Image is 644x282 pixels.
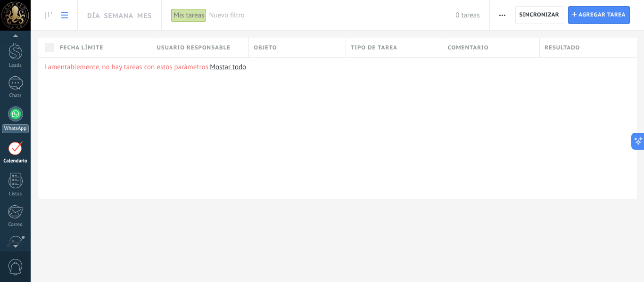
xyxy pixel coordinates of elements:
span: Usuario responsable [157,43,231,52]
span: Sincronizar [520,12,560,18]
span: Objeto [254,43,277,52]
div: WhatsApp [2,124,29,133]
div: Correo [2,222,29,228]
button: Sincronizar [515,6,564,24]
button: Más [495,6,509,24]
p: Lamentablemente, no hay tareas con estos parámetros. [44,63,630,72]
span: 0 tareas [455,11,479,20]
button: Agregar tarea [568,6,630,24]
span: Nuevo filtro [209,11,455,20]
a: To-do line [41,6,57,24]
span: Comentario [448,43,489,52]
span: Resultado [545,43,580,52]
a: Mostar todo [210,63,246,72]
span: Tipo de tarea [351,43,397,52]
div: Calendario [2,158,29,164]
span: Agregar tarea [578,7,626,24]
div: Leads [2,63,29,69]
div: Mis tareas [171,8,206,22]
a: To-do list [57,6,73,24]
div: Listas [2,191,29,197]
span: Fecha límite [60,43,103,52]
div: Chats [2,93,29,99]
